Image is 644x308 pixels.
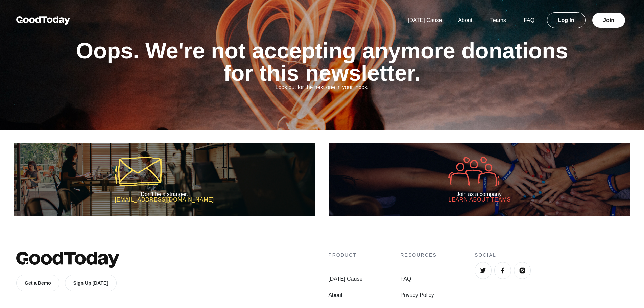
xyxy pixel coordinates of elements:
[68,40,577,84] h1: Oops. We're not accepting anymore donations for this newsletter.
[328,275,362,283] a: [DATE] Cause
[499,267,506,274] img: Facebook
[400,17,450,23] a: [DATE] Cause
[16,275,59,291] a: Get a Demo
[115,191,214,197] h2: Don’t be a stranger.
[448,197,511,203] h3: Learn about Teams
[448,191,511,197] h2: Join as a company.
[400,275,437,283] a: FAQ
[519,267,526,274] img: Instagram
[329,143,631,216] a: Join as a company. Learn about Teams
[68,84,577,90] h2: Look out for the next one in your inbox.
[400,291,437,299] a: Privacy Policy
[475,262,492,279] a: Twitter
[475,252,628,259] h4: Social
[14,143,315,216] a: Don’t be a stranger. [EMAIL_ADDRESS][DOMAIN_NAME]
[516,17,543,23] a: FAQ
[480,267,486,274] img: Twitter
[547,12,586,28] a: Log In
[400,252,437,259] h4: Resources
[592,13,625,28] a: Join
[482,17,514,23] a: Teams
[450,17,480,23] a: About
[328,291,362,299] a: About
[16,252,119,268] img: GoodToday
[65,275,117,291] a: Sign Up [DATE]
[514,262,531,279] a: Instagram
[328,252,362,259] h4: Product
[494,262,511,279] a: Facebook
[16,16,70,25] img: GoodToday
[115,197,214,203] h3: [EMAIL_ADDRESS][DOMAIN_NAME]
[115,157,162,186] img: icon-mail-5a43aaca37e600df00e56f9b8d918e47a1bfc3b774321cbcea002c40666e291d.svg
[448,157,499,186] img: icon-company-9005efa6fbb31de5087adda016c9bae152a033d430c041dc1efcb478492f602d.svg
